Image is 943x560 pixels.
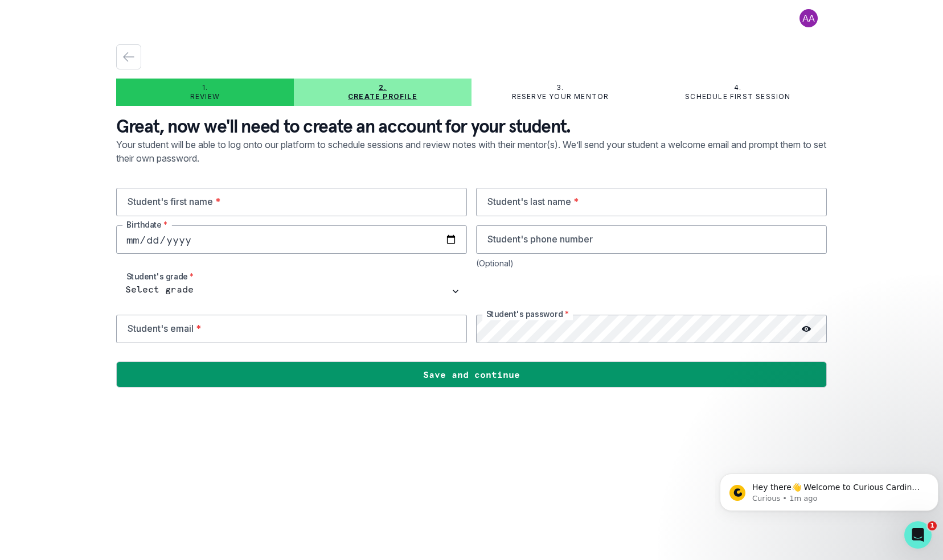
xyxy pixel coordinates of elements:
p: 4. [734,83,741,92]
p: Create profile [348,92,417,101]
p: 1. [202,83,208,92]
iframe: Intercom live chat [904,521,932,549]
div: (Optional) [476,258,827,268]
p: Schedule first session [685,92,790,101]
p: Reserve your mentor [512,92,609,101]
button: Save and continue [116,361,827,388]
p: Great, now we'll need to create an account for your student. [116,115,827,138]
p: 2. [379,83,387,92]
span: 1 [928,521,937,530]
button: profile picture [790,9,827,27]
p: Review [190,92,220,101]
p: Your student will be able to log onto our platform to schedule sessions and review notes with the... [116,138,827,188]
p: 3. [556,83,564,92]
iframe: Intercom notifications message [715,450,943,529]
